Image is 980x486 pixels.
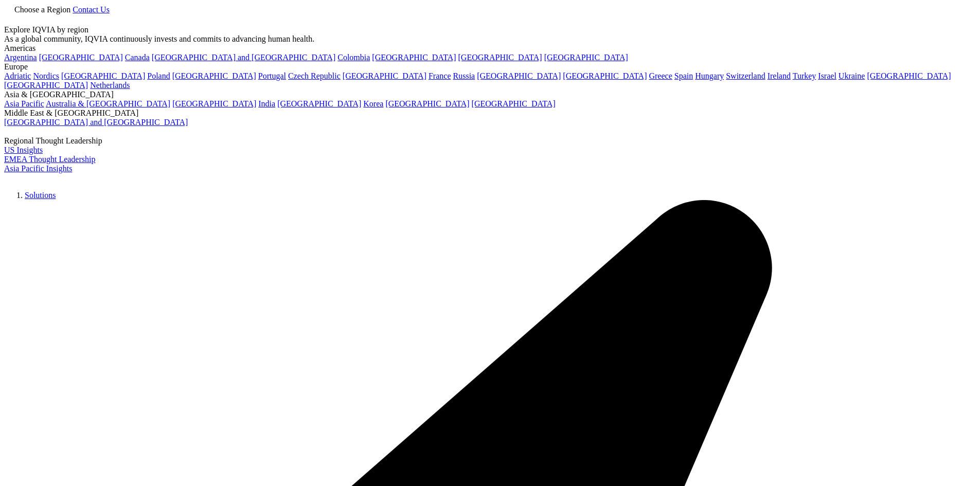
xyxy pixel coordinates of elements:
[4,81,88,89] a: [GEOGRAPHIC_DATA]
[4,146,43,154] a: US Insights
[4,90,976,99] div: Asia & [GEOGRAPHIC_DATA]
[4,71,31,80] a: Adriatic
[4,62,976,71] div: Europe
[4,25,976,34] div: Explore IQVIA by region
[14,5,70,14] span: Choose a Region
[4,109,976,118] div: Middle East & [GEOGRAPHIC_DATA]
[4,44,976,53] div: Americas
[4,53,37,62] a: Argentina
[4,34,976,44] div: As a global community, IQVIA continuously invests and commits to advancing human health.
[4,164,72,173] a: Asia Pacific Insights
[4,136,976,146] div: Regional Thought Leadership
[4,99,44,108] a: Asia Pacific
[4,155,95,164] a: EMEA Thought Leadership
[4,118,188,127] a: [GEOGRAPHIC_DATA] and [GEOGRAPHIC_DATA]
[73,5,110,14] a: Contact Us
